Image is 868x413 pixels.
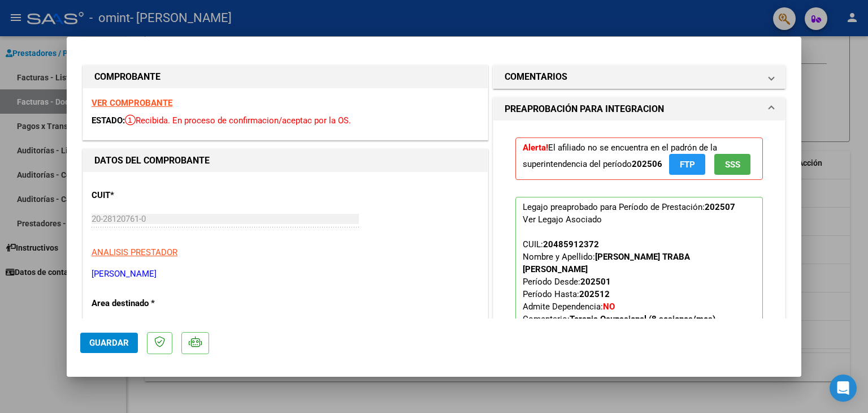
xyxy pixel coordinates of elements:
[505,70,567,84] h1: COMENTARIOS
[125,115,351,126] span: Recibida. En proceso de confirmacion/aceptac por la OS.
[725,160,740,170] span: SSS
[523,213,602,226] div: Ver Legajo Asociado
[493,66,785,88] mat-expansion-panel-header: COMENTARIOS
[543,238,599,251] div: 20485912372
[714,154,750,175] button: SSS
[579,289,610,299] strong: 202512
[580,277,611,287] strong: 202501
[523,252,690,274] strong: [PERSON_NAME] TRABA [PERSON_NAME]
[523,314,715,324] span: Comentario:
[830,375,857,402] div: Open Intercom Messenger
[89,338,129,348] span: Guardar
[80,333,138,353] button: Guardar
[515,197,763,360] p: Legajo preaprobado para Período de Prestación:
[680,160,695,170] span: FTP
[632,159,662,169] strong: 202506
[570,314,715,324] strong: Terapia Ocupacional (8 sesiones/mes)
[94,155,210,166] strong: DATOS DEL COMPROBANTE
[523,143,548,153] strong: Alerta!
[523,143,750,169] span: El afiliado no se encuentra en el padrón de la superintendencia del período
[523,239,715,324] span: CUIL: Nombre y Apellido: Período Desde: Período Hasta: Admite Dependencia:
[505,102,664,116] h1: PREAPROBACIÓN PARA INTEGRACION
[92,247,177,257] span: ANALISIS PRESTADOR
[603,302,615,312] strong: NO
[705,202,735,212] strong: 202507
[92,189,208,202] p: CUIT
[493,98,785,121] mat-expansion-panel-header: PREAPROBACIÓN PARA INTEGRACION
[669,154,705,175] button: FTP
[92,297,208,310] p: Area destinado *
[92,115,125,126] span: ESTADO:
[92,268,479,281] p: [PERSON_NAME]
[94,71,160,82] strong: COMPROBANTE
[92,98,172,108] a: VER COMPROBANTE
[493,121,785,386] div: PREAPROBACIÓN PARA INTEGRACION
